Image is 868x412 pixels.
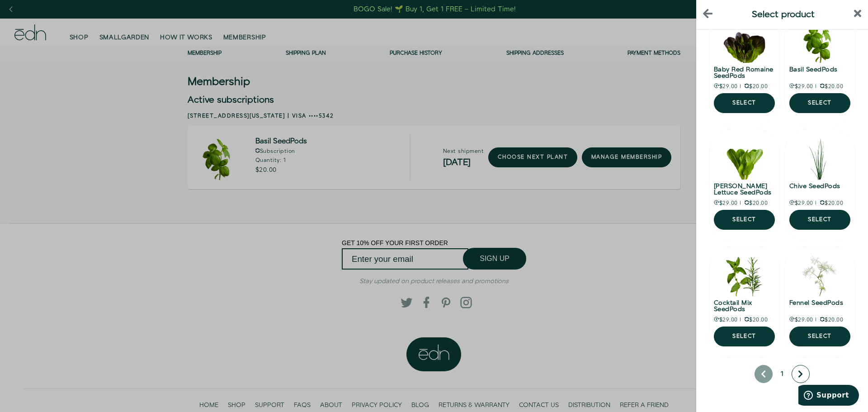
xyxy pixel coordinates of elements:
button: next page [792,365,810,383]
p: Baby Red Romaine SeedPods [714,66,775,80]
button: close sidebar [854,7,862,22]
button: Select [714,93,775,113]
button: Select [789,327,850,346]
img: Bibb Lettuce SeedPods [722,134,767,180]
p: $29.00 $20.00 [789,317,850,323]
img: Baby Red Romaine SeedPods [722,18,767,63]
p: Cocktail Mix SeedPods [714,300,775,313]
button: back [703,7,712,22]
p: $29.00 $20.00 [714,83,775,90]
button: Select [714,327,775,346]
p: $29.00 $20.00 [789,200,850,206]
p: Basil SeedPods [789,66,850,80]
p: Chive SeedPods [789,183,850,196]
p: [PERSON_NAME] Lettuce SeedPods [714,183,775,196]
p: $29.00 $20.00 [714,200,775,206]
img: Fennel SeedPods [797,251,843,296]
span: Select product [752,8,815,21]
p: Fennel SeedPods [789,300,850,313]
button: Select [789,93,850,113]
span: 1 [777,366,787,382]
p: $29.00 $20.00 [789,83,850,90]
button: Select [789,210,850,230]
button: Select [714,210,775,230]
p: $29.00 $20.00 [714,317,775,323]
iframe: Opens a widget where you can find more information [798,385,859,407]
img: Cocktail Mix SeedPods [722,251,767,296]
img: Chive SeedPods [797,134,843,180]
img: Basil SeedPods [797,18,843,63]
